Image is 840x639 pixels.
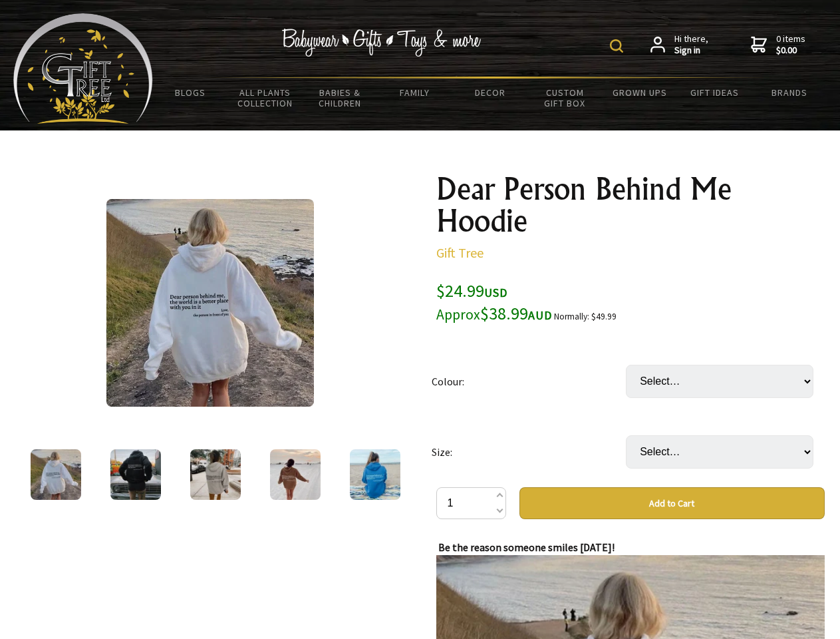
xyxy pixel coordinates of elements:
strong: Sign in [674,45,708,57]
span: Hi there, [674,33,708,57]
a: Family [378,79,453,106]
a: Custom Gift Box [527,79,603,117]
a: Grown Ups [602,79,677,106]
img: Dear Person Behind Me Hoodie [190,449,241,500]
strong: $0.00 [776,45,805,57]
img: Dear Person Behind Me Hoodie [270,449,321,500]
a: Babies & Children [303,79,378,117]
img: Dear Person Behind Me Hoodie [110,449,161,500]
a: Hi there,Sign in [650,33,708,57]
span: USD [484,285,507,300]
a: 0 items$0.00 [751,33,805,57]
img: Dear Person Behind Me Hoodie [106,199,314,407]
img: Babywear - Gifts - Toys & more [282,29,482,57]
img: Dear Person Behind Me Hoodie [350,449,400,500]
a: All Plants Collection [228,79,303,117]
button: Add to Cart [519,487,825,519]
img: product search [610,39,623,53]
h1: Dear Person Behind Me Hoodie [436,173,825,237]
a: BLOGS [153,79,228,106]
span: $24.99 $38.99 [436,280,552,324]
img: Dear Person Behind Me Hoodie [31,449,81,500]
span: 0 items [776,33,805,57]
small: Approx [436,306,480,323]
img: Babyware - Gifts - Toys and more... [13,13,153,124]
span: AUD [528,308,552,323]
a: Decor [452,79,527,106]
a: Brands [752,79,827,106]
td: Colour: [432,346,626,417]
td: Size: [432,417,626,487]
a: Gift Ideas [677,79,752,106]
a: Gift Tree [436,244,484,261]
small: Normally: $49.99 [554,311,617,322]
